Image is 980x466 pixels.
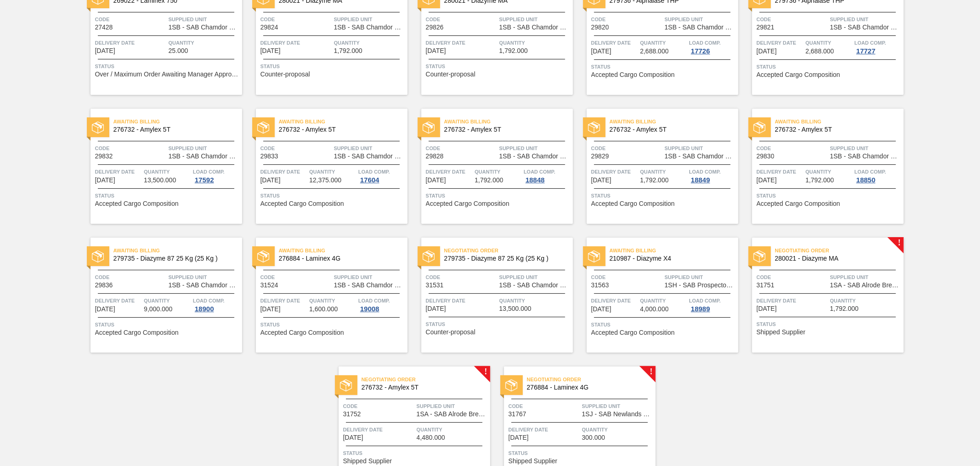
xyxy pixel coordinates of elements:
span: 29824 [261,24,278,31]
span: 07/12/2025 [426,47,446,54]
span: 31751 [757,282,775,289]
span: 1SB - SAB Chamdor Brewery [169,282,240,289]
span: Awaiting Billing [279,246,408,255]
span: Status [757,62,901,71]
span: Awaiting Billing [113,117,242,126]
span: Status [261,62,405,71]
span: 1SB - SAB Chamdor Brewery [830,24,901,31]
span: Status [95,62,240,71]
a: Load Comp.18849 [689,167,736,184]
a: Load Comp.18848 [524,167,571,184]
span: 1SH - SAB Prospecton Brewery [665,282,736,289]
span: Code [95,273,166,282]
div: 18850 [855,176,878,184]
a: Load Comp.17604 [358,167,405,184]
span: 279735 - Diazyme 87 25 Kg (25 Kg ) [444,255,566,262]
span: 276884 - Laminex 4G [527,384,648,391]
div: 17592 [193,176,216,184]
span: Supplied Unit [499,144,571,153]
span: Delivery Date [757,296,828,305]
span: 09/18/2025 [509,434,529,441]
span: Accepted Cargo Composition [591,329,675,336]
span: 07/12/2025 [261,47,281,54]
span: Quantity [640,296,687,305]
img: status [423,122,435,134]
span: 276732 - Amylex 5T [444,126,566,133]
span: 09/10/2025 [426,305,446,312]
span: Negotiating Order [444,246,573,255]
span: Code [95,15,166,24]
span: 1SB - SAB Chamdor Brewery [169,153,240,160]
span: 31752 [343,411,361,418]
span: Supplied Unit [665,15,736,24]
span: Code [509,402,580,411]
span: 1,792.000 [475,177,503,184]
span: 210987 - Diazyme X4 [610,255,731,262]
span: 12,375.000 [309,177,341,184]
span: Supplied Unit [169,144,240,153]
span: Delivery Date [261,167,307,176]
img: status [505,379,517,391]
img: status [257,250,269,262]
span: Status [343,449,488,458]
img: status [92,122,104,134]
span: 29832 [95,153,113,160]
a: Load Comp.17592 [193,167,240,184]
span: 1SB - SAB Chamdor Brewery [169,24,240,31]
span: Quantity [169,38,240,47]
span: Status [757,191,901,200]
span: Shipped Supplier [509,458,558,465]
span: Code [261,144,332,153]
span: Delivery Date [591,296,638,305]
span: Load Comp. [193,167,225,176]
span: 279735 - Diazyme 87 25 Kg (25 Kg ) [113,255,235,262]
span: 13,500.000 [499,305,532,312]
span: 1SA - SAB Alrode Brewery [830,282,901,289]
span: Awaiting Billing [610,246,738,255]
span: Load Comp. [524,167,555,176]
span: 31524 [261,282,278,289]
img: status [92,250,104,262]
span: 4,480.000 [417,434,445,441]
span: Load Comp. [358,296,390,305]
span: 07/18/2025 [757,48,777,55]
span: Status [509,449,653,458]
span: 276732 - Amylex 5T [610,126,731,133]
span: Delivery Date [95,167,142,176]
span: 1SB - SAB Chamdor Brewery [499,282,571,289]
span: Supplied Unit [334,144,405,153]
span: Supplied Unit [334,15,405,24]
span: Supplied Unit [334,273,405,282]
span: Quantity [309,167,356,176]
span: Supplied Unit [499,273,571,282]
span: Delivery Date [509,425,580,434]
span: Supplied Unit [169,273,240,282]
span: Quantity [805,167,852,176]
img: status [423,250,435,262]
span: 29829 [591,153,609,160]
span: Status [261,191,405,200]
a: statusAwaiting Billing276732 - Amylex 5TCode29829Supplied Unit1SB - SAB Chamdor BreweryDelivery D... [573,109,738,224]
span: 1,792.000 [830,305,859,312]
span: Code [343,402,414,411]
span: 1SB - SAB Chamdor Brewery [334,24,405,31]
span: Delivery Date [757,38,804,47]
span: 9,000.000 [144,306,172,313]
a: statusNegotiating Order279735 - Diazyme 87 25 Kg (25 Kg )Code31531Supplied Unit1SB - SAB Chamdor ... [408,238,573,353]
span: Code [591,273,663,282]
span: Code [757,144,828,153]
span: Supplied Unit [665,144,736,153]
span: Code [426,273,497,282]
a: Load Comp.17727 [855,38,901,55]
span: Code [261,273,332,282]
span: Quantity [475,167,521,176]
span: Supplied Unit [417,402,488,411]
span: Status [261,320,405,329]
span: Quantity [830,296,901,305]
span: 276732 - Amylex 5T [279,126,400,133]
span: Quantity [582,425,653,434]
span: Status [95,320,240,329]
span: 07/25/2025 [591,177,612,184]
span: 1SB - SAB Chamdor Brewery [830,153,901,160]
span: 07/18/2025 [261,177,281,184]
